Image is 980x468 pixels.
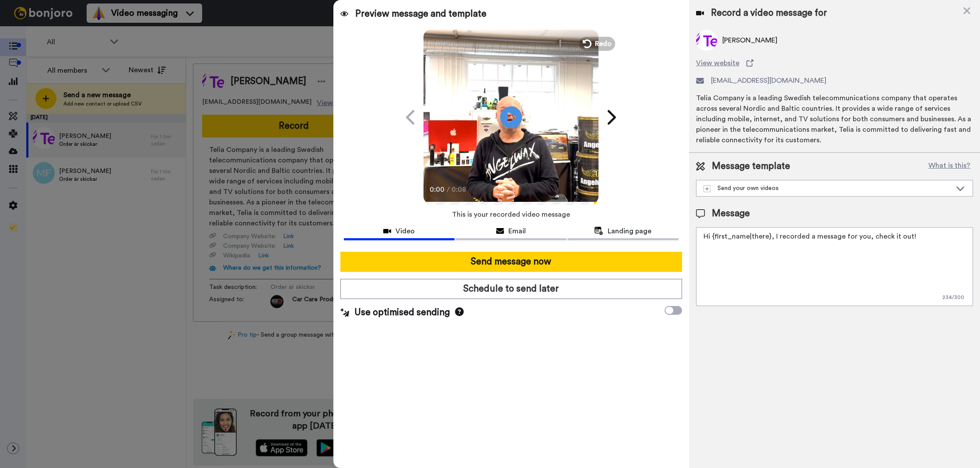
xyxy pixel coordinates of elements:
[712,160,790,173] span: Message template
[696,227,973,306] textarea: Hi {first_name|there}, I recorded a message for you, check it out!
[703,185,710,192] img: demo-template.svg
[340,252,682,272] button: Send message now
[712,207,750,220] span: Message
[926,160,973,173] button: What is this?
[395,226,415,236] span: Video
[608,226,651,236] span: Landing page
[696,93,973,145] div: Telia Company is a leading Swedish telecommunications company that operates across several Nordic...
[451,184,467,195] span: 0:08
[354,306,450,319] span: Use optimised sending
[703,184,952,193] div: Send your own videos
[430,184,445,195] span: 0:00
[696,58,739,68] span: View website
[447,184,450,195] span: /
[711,75,826,86] span: [EMAIL_ADDRESS][DOMAIN_NAME]
[696,58,973,68] a: View website
[340,279,682,299] button: Schedule to send later
[452,205,570,224] span: This is your recorded video message
[508,226,526,236] span: Email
